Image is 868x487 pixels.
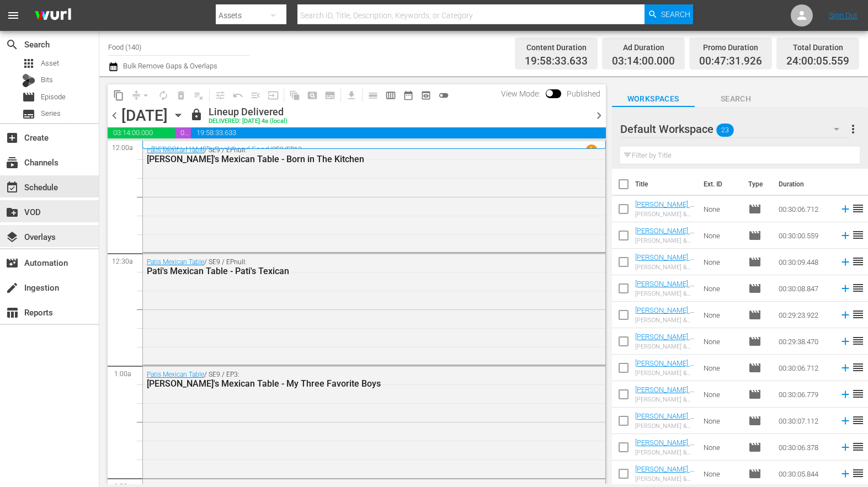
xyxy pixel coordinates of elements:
span: Asset [41,58,59,69]
a: [PERSON_NAME]'s Real Good Food [151,145,269,154]
span: chevron_right [592,109,606,122]
img: ans4CAIJ8jUAAAAAAAAAAAAAAAAAAAAAAAAgQb4GAAAAAAAAAAAAAAAAAAAAAAAAJMjXAAAAAAAAAAAAAAAAAAAAAAAAgAT5G... [26,3,79,29]
div: [PERSON_NAME] & [PERSON_NAME] at Home - Pork [635,396,695,403]
span: Bulk Remove Gaps & Overlaps [121,62,217,70]
td: None [699,328,744,355]
svg: Add to Schedule [839,441,851,453]
button: Search [645,4,693,24]
span: Series [41,108,61,119]
a: [PERSON_NAME] & [PERSON_NAME] at Home - Pork [635,386,694,410]
td: None [699,355,744,381]
div: [PERSON_NAME] & [PERSON_NAME] at Home - Charcuterie [635,211,695,218]
span: calendar_view_week_outlined [385,90,396,101]
td: 00:30:06.779 [774,381,835,408]
button: more_vert [846,116,860,142]
span: reorder [851,281,865,295]
a: [PERSON_NAME] & [PERSON_NAME] at Home - Vegetables [635,227,694,260]
td: 00:30:09.448 [774,249,835,275]
a: [PERSON_NAME] & [PERSON_NAME] at Home - Fish [635,280,694,304]
span: content_copy [113,90,124,101]
span: Download as CSV [339,84,360,106]
span: Automation [6,256,19,270]
td: 00:30:07.112 [774,408,835,434]
p: SE2 / [272,146,286,153]
span: Episode [748,467,762,480]
span: reorder [851,440,865,453]
th: Title [635,169,697,200]
span: reorder [851,308,865,321]
td: None [699,196,744,222]
div: Pati's Mexican Table - Pati's Texican [147,266,542,276]
a: [PERSON_NAME] & [PERSON_NAME] at Home - Shellfish [635,438,695,463]
span: 19:58:33.633 [525,55,588,68]
div: DELIVERED: [DATE] 4a (local) [209,118,287,125]
div: Content Duration [525,40,588,55]
span: preview_outlined [420,90,432,101]
span: 19:58:33.633 [191,127,605,138]
span: Week Calendar View [382,87,400,104]
a: [PERSON_NAME] & [PERSON_NAME] at Home - Beef Stew [635,253,694,286]
span: reorder [851,361,865,374]
span: reorder [851,387,865,400]
span: reorder [851,228,865,242]
span: Channels [6,156,19,169]
span: Create [6,131,19,145]
span: Episode [41,92,66,103]
span: Month Calendar View [400,87,417,104]
span: Clear Lineup [190,87,207,104]
div: Total Duration [786,40,849,55]
div: [PERSON_NAME] & [PERSON_NAME] at Home - Roast Chicken [635,475,695,483]
svg: Add to Schedule [839,415,851,427]
div: / SE9 / EPnull: [147,258,542,276]
span: Schedule [6,181,19,194]
span: 03:14:00.000 [612,55,675,68]
span: Create Search Block [303,87,321,104]
div: [PERSON_NAME] & [PERSON_NAME] at Home - Creamy Desserts [635,422,695,430]
span: Series [22,108,35,121]
div: [PERSON_NAME]'s Mexican Table - Born in The Kitchen [147,154,542,164]
div: [PERSON_NAME]'s Mexican Table - My Three Favorite Boys [147,378,542,389]
span: Ingestion [6,281,19,295]
span: Refresh All Search Blocks [282,84,303,106]
a: Patis Mexican Table [147,146,204,154]
td: None [699,408,744,434]
td: None [699,302,744,328]
svg: Add to Schedule [839,468,851,480]
td: 00:30:08.847 [774,275,835,302]
span: Search [6,38,19,51]
div: [PERSON_NAME] & [PERSON_NAME] at Home - Vegetables [635,237,695,244]
a: Sign Out [829,11,858,20]
span: View Mode: [496,89,546,98]
p: / [269,146,272,153]
span: Episode [748,414,762,427]
div: [DATE] [121,106,168,125]
a: [PERSON_NAME] & [PERSON_NAME] at Home - Charcuterie [635,200,694,233]
p: 1 [589,146,593,153]
span: 00:47:31.926 [699,55,762,68]
span: date_range_outlined [403,90,414,101]
div: [PERSON_NAME] & [PERSON_NAME] at Home - [GEOGRAPHIC_DATA] [635,317,695,324]
span: Day Calendar View [360,84,382,106]
td: None [699,275,744,302]
span: Asset [22,57,35,70]
span: Episode [748,308,762,322]
span: Episode [748,361,762,374]
a: Patis Mexican Table [147,371,204,378]
span: 24:00:05.559 [786,55,849,68]
div: [PERSON_NAME] & [PERSON_NAME] at Home - Eggs [635,370,695,377]
div: / SE9 / EPnull: [147,146,542,164]
span: Episode [748,255,762,269]
span: Copy Lineup [110,87,127,104]
span: 03:14:00.000 [108,127,175,138]
td: 00:29:38.470 [774,328,835,355]
svg: Add to Schedule [839,203,851,215]
div: [PERSON_NAME] & [PERSON_NAME] at Home - Soup [635,343,695,350]
span: chevron_left [108,109,121,122]
span: Reports [6,306,19,319]
span: menu [7,9,20,22]
div: [PERSON_NAME] & [PERSON_NAME] at Home - Shellfish [635,449,695,456]
span: reorder [851,255,865,268]
svg: Add to Schedule [839,388,851,400]
span: Remove Gaps & Overlaps [127,87,155,104]
span: Episode [748,441,762,454]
